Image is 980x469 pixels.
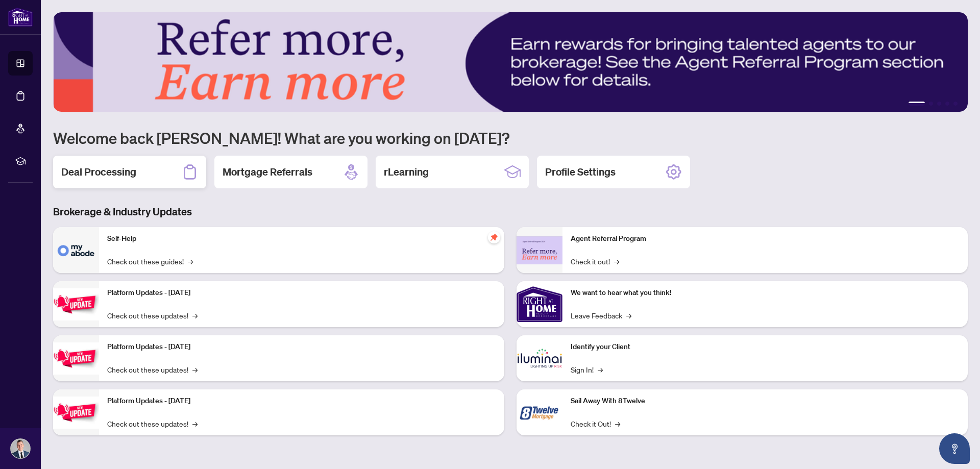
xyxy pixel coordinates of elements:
[107,418,198,429] a: Check out these updates!→
[615,418,620,429] span: →
[571,287,960,299] p: We want to hear what you think!
[571,418,620,429] a: Check it Out!→
[384,165,429,179] h2: rLearning
[107,287,496,299] p: Platform Updates - [DATE]
[571,310,631,321] a: Leave Feedback→
[937,102,941,106] button: 3
[517,389,562,435] img: Sail Away With 8Twelve
[517,236,562,264] img: Agent Referral Program
[545,165,616,179] h2: Profile Settings
[223,165,312,179] h2: Mortgage Referrals
[53,397,99,429] img: Platform Updates - June 23, 2025
[953,102,958,106] button: 5
[53,205,968,219] h3: Brokerage & Industry Updates
[571,256,619,267] a: Check it out!→
[571,396,960,407] p: Sail Away With 8Twelve
[107,310,198,321] a: Check out these updates!→
[598,364,603,375] span: →
[614,256,619,267] span: →
[188,256,193,267] span: →
[53,227,99,273] img: Self-Help
[107,256,193,267] a: Check out these guides!→
[571,341,960,353] p: Identify your Client
[945,102,949,106] button: 4
[107,233,496,244] p: Self-Help
[53,128,968,147] h1: Welcome back [PERSON_NAME]! What are you working on [DATE]?
[53,342,99,375] img: Platform Updates - July 8, 2025
[107,364,198,375] a: Check out these updates!→
[8,8,33,27] img: logo
[11,439,30,458] img: Profile Icon
[929,102,933,106] button: 2
[107,341,496,353] p: Platform Updates - [DATE]
[53,12,968,112] img: Slide 0
[517,281,562,327] img: We want to hear what you think!
[192,364,198,375] span: →
[517,335,562,381] img: Identify your Client
[626,310,631,321] span: →
[571,364,603,375] a: Sign In!→
[107,396,496,407] p: Platform Updates - [DATE]
[909,102,925,106] button: 1
[192,310,198,321] span: →
[571,233,960,244] p: Agent Referral Program
[61,165,136,179] h2: Deal Processing
[192,418,198,429] span: →
[53,288,99,320] img: Platform Updates - July 21, 2025
[488,231,500,243] span: pushpin
[939,433,970,464] button: Open asap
